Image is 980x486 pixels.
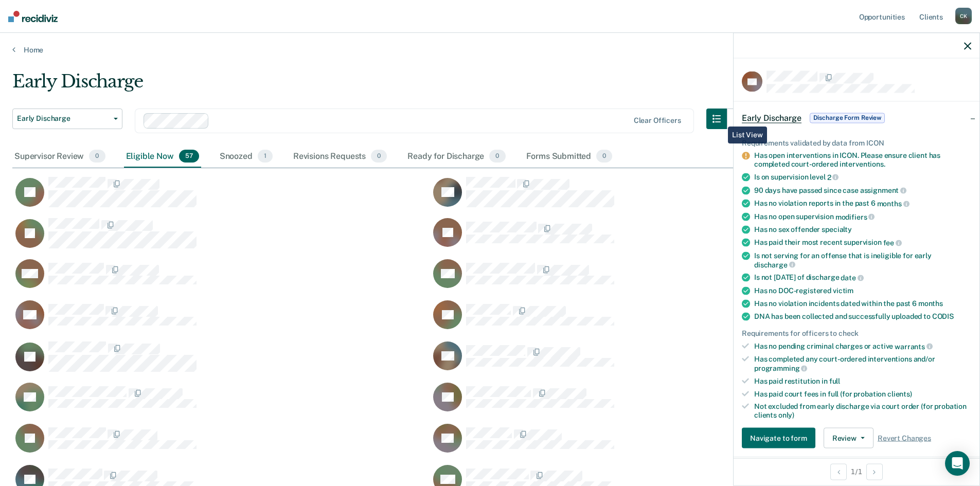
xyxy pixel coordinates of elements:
span: 0 [89,150,105,163]
div: Has paid restitution in [754,376,971,385]
div: Eligible Now [124,146,201,168]
span: warrants [895,342,933,350]
span: months [918,299,943,308]
div: C K [955,8,972,24]
div: Is on supervision level [754,173,971,182]
span: clients) [887,389,912,398]
div: CaseloadOpportunityCell-6863051 [430,259,848,300]
span: discharge [754,260,795,268]
a: Home [12,45,968,55]
span: Discharge Form Review [810,113,885,123]
span: modifiers [835,212,875,221]
div: CaseloadOpportunityCell-1033113 [430,423,848,464]
button: Navigate to form [742,428,815,448]
div: CaseloadOpportunityCell-6482567 [430,218,848,259]
div: CaseloadOpportunityCell-6601743 [12,218,430,259]
span: full [829,376,840,385]
div: CaseloadOpportunityCell-6800724 [430,382,848,423]
a: Navigate to form [742,428,819,448]
div: Clear officers [634,116,681,125]
span: 2 [827,173,839,181]
span: 0 [489,150,505,163]
div: CaseloadOpportunityCell-6297446 [430,300,848,341]
span: assignment [860,186,906,194]
span: Early Discharge [742,113,801,123]
button: Review [824,428,874,448]
div: CaseloadOpportunityCell-6345361 [12,341,430,382]
span: fee [883,239,902,247]
div: Open Intercom Messenger [945,451,970,476]
span: Early Discharge [17,114,110,123]
div: Is not serving for an offense that is ineligible for early [754,251,971,269]
div: Forms Submitted [524,146,615,168]
div: Is not [DATE] of discharge [754,273,971,282]
div: Has no sex offender [754,225,971,234]
div: Has paid court fees in full (for probation [754,389,971,398]
img: Recidiviz [8,11,58,22]
div: Has no violation reports in the past 6 [754,199,971,208]
span: Revert Changes [878,434,931,442]
div: Supervisor Review [12,146,108,168]
div: CaseloadOpportunityCell-6550661 [430,176,848,218]
div: Has paid their most recent supervision [754,238,971,247]
div: Has open interventions in ICON. Please ensure client has completed court-ordered interventions. [754,151,971,169]
div: Early Discharge [12,71,747,100]
span: victim [833,286,853,295]
div: DNA has been collected and successfully uploaded to [754,312,971,321]
span: only) [778,411,794,419]
div: CaseloadOpportunityCell-6218595 [12,300,430,341]
span: specialty [822,225,852,233]
span: date [841,274,863,282]
div: CaseloadOpportunityCell-6777003 [12,259,430,300]
div: Has no pending criminal charges or active [754,341,971,351]
span: 0 [596,150,612,163]
div: Not excluded from early discharge via court order (for probation clients [754,402,971,420]
div: CaseloadOpportunityCell-6627514 [12,176,430,218]
div: Ready for Discharge [405,146,507,168]
div: Early DischargeDischarge Form Review [734,101,979,134]
span: CODIS [932,312,954,320]
span: 1 [258,150,273,163]
div: CaseloadOpportunityCell-6826532 [12,382,430,423]
span: programming [754,364,807,372]
span: 57 [179,150,199,163]
div: Requirements for officers to check [742,329,971,338]
span: months [877,200,910,208]
button: Next Opportunity [866,463,883,480]
div: Has no DOC-registered [754,286,971,295]
div: 90 days have passed since case [754,186,971,195]
button: Previous Opportunity [830,463,847,480]
div: Revisions Requests [291,146,389,168]
div: Has completed any court-ordered interventions and/or [754,355,971,372]
div: Has no open supervision [754,212,971,221]
div: Requirements validated by data from ICON [742,138,971,147]
div: CaseloadOpportunityCell-6897772 [430,341,848,382]
div: CaseloadOpportunityCell-6043113 [12,423,430,464]
div: Snoozed [218,146,275,168]
div: Has no violation incidents dated within the past 6 [754,299,971,308]
span: 0 [371,150,387,163]
div: 1 / 1 [734,458,979,485]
